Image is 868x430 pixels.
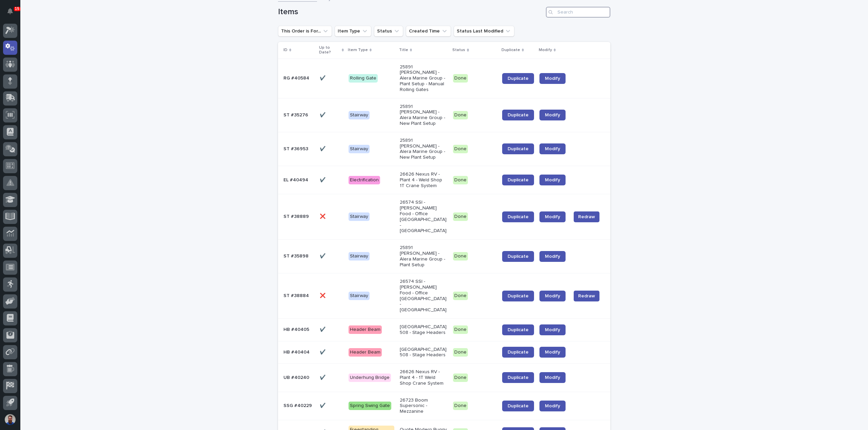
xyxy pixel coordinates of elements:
[453,325,468,334] div: Done
[545,113,560,117] span: Modify
[278,240,610,273] tr: ST #35898ST #35898 ✔️✔️ Stairway25891 [PERSON_NAME] - Alera Marine Group - Plant SetupDoneDuplica...
[283,176,310,183] p: EL #40494
[8,8,17,19] div: Notifications15
[278,98,610,132] tr: ST #35276ST #35276 ✔️✔️ Stairway25891 [PERSON_NAME] - Alera Marine Group - New Plant SetupDoneDup...
[349,111,370,119] div: Stairway
[453,111,468,119] div: Done
[539,347,566,358] a: Modify
[349,176,380,184] div: Electrification
[3,412,17,427] button: users-avatar
[539,73,566,84] a: Modify
[320,325,327,333] p: ✔️
[319,44,340,56] p: Up to Date?
[406,26,451,37] button: Created Time
[545,214,560,219] span: Modify
[545,375,560,380] span: Modify
[508,327,529,332] span: Duplicate
[400,245,448,268] p: 25891 [PERSON_NAME] - Alera Marine Group - Plant Setup
[453,252,468,261] div: Done
[546,7,610,18] input: Search
[539,211,566,222] a: Modify
[502,347,534,358] a: Duplicate
[349,212,370,221] div: Stairway
[502,372,534,383] a: Duplicate
[539,372,566,383] a: Modify
[278,341,610,364] tr: HB #40404HB #40404 ✔️✔️ Header Beam[GEOGRAPHIC_DATA] 508 - Stage HeadersDoneDuplicateModify
[278,7,543,17] h1: Items
[501,46,520,54] p: Duplicate
[278,59,610,98] tr: RG #40584RG #40584 ✔️✔️ Rolling Gate25891 [PERSON_NAME] - Alera Marine Group - Plant Setup - Manu...
[539,110,566,120] a: Modify
[400,138,448,160] p: 25891 [PERSON_NAME] - Alera Marine Group - New Plant Setup
[574,211,599,222] button: Redraw
[400,347,448,358] p: [GEOGRAPHIC_DATA] 508 - Stage Headers
[278,364,610,392] tr: UB #40240UB #40240 ✔️✔️ Underhung Bridge26626 Nexus RV - Plant 4 - 1T Weld Shop Crane SystemDoneD...
[349,402,391,410] div: Spring Swing Gate
[278,132,610,166] tr: ST #36953ST #36953 ✔️✔️ Stairway25891 [PERSON_NAME] - Alera Marine Group - New Plant SetupDoneDup...
[508,214,529,219] span: Duplicate
[3,4,17,18] button: Notifications
[320,111,327,118] p: ✔️
[283,325,311,333] p: HB #40405
[574,291,599,301] button: Redraw
[283,145,310,152] p: ST #36953
[508,146,529,151] span: Duplicate
[400,104,448,127] p: 25891 [PERSON_NAME] - Alera Marine Group - New Plant Setup
[320,74,327,81] p: ✔️
[278,319,610,341] tr: HB #40405HB #40405 ✔️✔️ Header Beam[GEOGRAPHIC_DATA] 508 - Stage HeadersDoneDuplicateModify
[502,324,534,335] a: Duplicate
[320,292,327,299] p: ❌
[508,178,529,182] span: Duplicate
[320,374,327,381] p: ✔️
[320,402,327,409] p: ✔️
[348,46,368,54] p: Item Type
[508,404,529,408] span: Duplicate
[349,348,382,357] div: Header Beam
[400,64,448,93] p: 25891 [PERSON_NAME] - Alera Marine Group - Plant Setup - Manual Rolling Gates
[283,74,311,81] p: RG #40584
[508,76,529,81] span: Duplicate
[320,212,327,220] p: ❌
[539,175,566,185] a: Modify
[545,404,560,408] span: Modify
[278,26,332,37] button: This Order is For...
[349,292,370,300] div: Stairway
[283,402,313,409] p: SSG #40229
[502,110,534,120] a: Duplicate
[283,212,310,220] p: ST #38889
[545,294,560,298] span: Modify
[320,176,327,183] p: ✔️
[399,46,408,54] p: Title
[539,143,566,154] a: Modify
[283,252,310,259] p: ST #35898
[320,145,327,152] p: ✔️
[283,292,310,299] p: ST #38884
[400,398,448,414] p: 26723 Boom Supersonic - Mezzanine
[453,348,468,357] div: Done
[502,175,534,185] a: Duplicate
[453,374,468,382] div: Done
[502,291,534,301] a: Duplicate
[545,76,560,81] span: Modify
[278,392,610,420] tr: SSG #40229SSG #40229 ✔️✔️ Spring Swing Gate26723 Boom Supersonic - MezzanineDoneDuplicateModify
[283,111,310,118] p: ST #35276
[283,374,311,381] p: UB #40240
[502,211,534,222] a: Duplicate
[539,324,566,335] a: Modify
[349,325,382,334] div: Header Beam
[453,402,468,410] div: Done
[320,252,327,259] p: ✔️
[400,324,448,336] p: [GEOGRAPHIC_DATA] 508 - Stage Headers
[578,293,595,299] span: Redraw
[539,251,566,262] a: Modify
[283,46,288,54] p: ID
[578,213,595,220] span: Redraw
[539,46,552,54] p: Modify
[320,348,327,355] p: ✔️
[15,6,19,11] p: 15
[349,145,370,153] div: Stairway
[508,375,529,380] span: Duplicate
[453,176,468,184] div: Done
[400,369,448,386] p: 26626 Nexus RV - Plant 4 - 1T Weld Shop Crane System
